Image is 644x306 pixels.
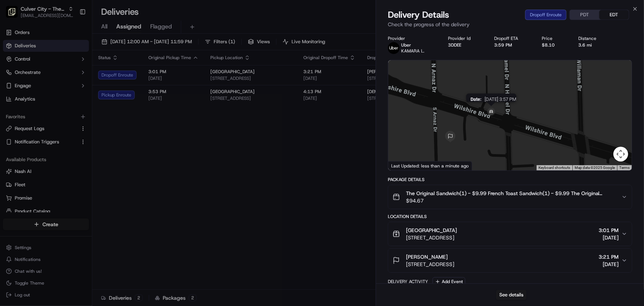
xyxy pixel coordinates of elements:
[401,42,424,48] p: Uber
[599,253,619,261] span: 3:21 PM
[65,115,80,120] span: [DATE]
[73,183,89,189] span: Pylon
[579,42,609,48] div: 3.6 mi
[599,261,619,268] span: [DATE]
[390,161,414,170] a: Open this area in Google Maps (opens a new window)
[52,183,89,189] a: Powered byPylon
[599,234,619,241] span: [DATE]
[406,190,616,197] span: The Original Sandwich(1) - $9.99 French Toast Sandwich(1) - $9.99 The Original Sandwich(1) - $9.9...
[388,249,632,272] button: [PERSON_NAME][STREET_ADDRESS]3:21 PM[DATE]
[61,135,64,140] span: •
[406,234,457,241] span: [STREET_ADDRESS]
[33,71,121,78] div: Start new chat
[388,21,632,28] p: Check the progress of the delivery
[388,222,632,246] button: [GEOGRAPHIC_DATA][STREET_ADDRESS]3:01 PM[DATE]
[7,127,19,139] img: Masood Aslam
[62,166,68,172] div: 💻
[125,73,134,82] button: Start new chat
[579,35,609,41] div: Distance
[15,135,21,141] img: 1736555255976-a54dd68f-1ca7-489b-9aae-adbdc363a1c4
[114,95,134,103] button: See all
[542,42,566,48] div: $8.10
[538,165,570,170] button: Keyboard shortcuts
[388,279,428,285] div: Delivery Activity
[4,162,59,176] a: 📗Knowledge Base
[19,48,133,55] input: Got a question? Start typing here...
[7,71,21,84] img: 1736555255976-a54dd68f-1ca7-489b-9aae-adbdc363a1c4
[542,35,566,41] div: Price
[471,96,482,102] span: Date :
[7,96,49,102] div: Past conversations
[7,108,19,119] img: Brittany Newman
[7,7,22,22] img: Nash
[70,165,118,173] span: API Documentation
[390,161,414,170] img: Google
[494,42,530,48] div: 3:59 PM
[388,185,632,209] button: The Original Sandwich(1) - $9.99 French Toast Sandwich(1) - $9.99 The Original Sandwich(1) - $9.9...
[388,42,400,54] img: uber-new-logo.jpeg
[15,115,21,121] img: 1736555255976-a54dd68f-1ca7-489b-9aae-adbdc363a1c4
[494,35,530,41] div: Dropoff ETA
[7,166,13,172] div: 📗
[388,9,449,21] span: Delivery Details
[619,166,630,170] a: Terms (opens in new tab)
[388,177,632,183] div: Package Details
[406,227,457,234] span: [GEOGRAPHIC_DATA]
[7,30,134,41] p: Welcome 👋
[33,78,101,84] div: We're available if you need us!
[15,165,56,173] span: Knowledge Base
[16,71,29,84] img: 9188753566659_6852d8bf1fb38e338040_72.png
[388,35,436,41] div: Provider
[23,135,60,140] span: [PERSON_NAME]
[59,162,121,176] a: 💻API Documentation
[406,197,616,204] span: $94.67
[575,166,615,170] span: Map data ©2025 Google
[448,35,482,41] div: Provider Id
[599,227,619,234] span: 3:01 PM
[23,115,60,120] span: [PERSON_NAME]
[496,290,527,300] button: See details
[401,48,424,54] span: KAMARA L.
[485,96,516,102] span: [DATE] 3:57 PM
[61,115,64,120] span: •
[65,135,80,140] span: [DATE]
[570,10,599,20] button: PDT
[613,147,628,161] button: Map camera controls
[388,161,472,170] div: Last Updated: less than a minute ago
[406,253,448,261] span: [PERSON_NAME]
[433,277,465,286] button: Add Event
[406,261,454,268] span: [STREET_ADDRESS]
[388,214,632,220] div: Location Details
[599,10,629,20] button: EDT
[448,42,461,48] button: 3DDEE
